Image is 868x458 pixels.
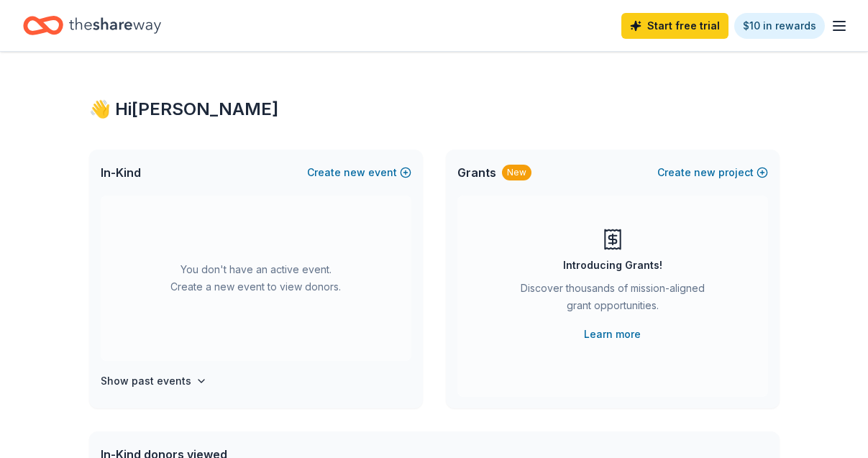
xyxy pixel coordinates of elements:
[515,280,711,320] div: Discover thousands of mission-aligned grant opportunities.
[502,165,531,180] div: New
[101,196,411,361] div: You don't have an active event. Create a new event to view donors.
[344,164,365,181] span: new
[89,98,780,121] div: 👋 Hi [PERSON_NAME]
[563,257,662,274] div: Introducing Grants!
[657,164,768,181] button: Createnewproject
[457,164,496,181] span: Grants
[23,9,161,42] a: Home
[101,372,191,390] h4: Show past events
[621,13,728,39] a: Start free trial
[101,372,207,390] button: Show past events
[584,326,641,343] a: Learn more
[694,164,716,181] span: new
[307,164,411,181] button: Createnewevent
[101,164,141,181] span: In-Kind
[734,13,825,39] a: $10 in rewards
